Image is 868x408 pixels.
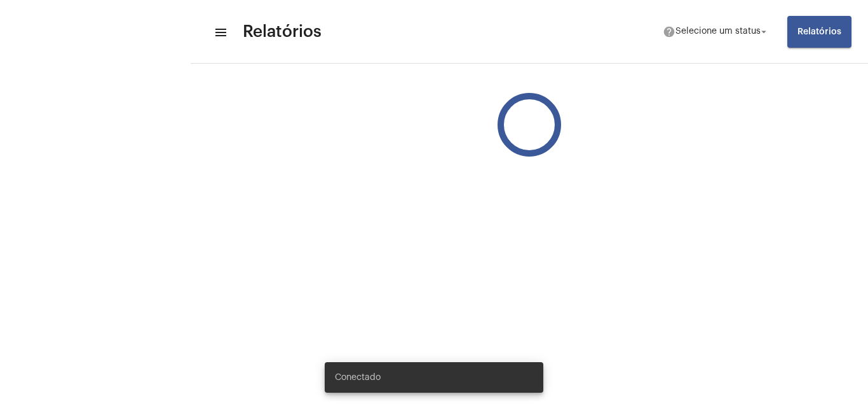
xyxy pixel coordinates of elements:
[214,25,226,40] mat-icon: sidenav icon
[663,25,675,38] mat-icon: help
[335,371,381,384] span: Conectado
[243,22,322,42] span: Relatórios
[797,27,841,36] span: Relatórios
[787,16,851,48] button: Relatórios
[655,19,777,45] button: Selecione um status
[675,27,761,36] span: Selecione um status
[758,26,770,38] mat-icon: arrow_drop_down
